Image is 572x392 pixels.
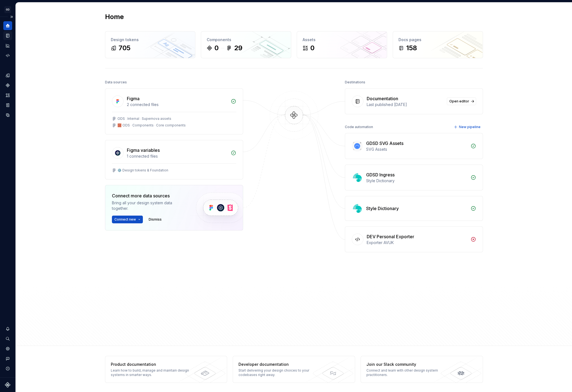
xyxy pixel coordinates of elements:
[8,13,15,21] button: Expand sidebar
[3,101,12,110] a: Storybook stories
[117,123,186,128] div: 🧱 ODS ⸱ Components ⸱ Core components
[201,31,291,58] a: Components029
[3,71,12,80] a: Design tokens
[105,140,243,179] a: Figma variables1 connected files⚙️ Design tokens & Foundation
[3,41,12,50] a: Analytics
[234,44,242,52] div: 29
[5,382,11,388] svg: Supernova Logo
[367,102,444,107] div: Last published [DATE]
[3,344,12,353] a: Settings
[111,368,191,377] div: Learn how to build, manage and maintain design systems in smarter ways.
[146,216,164,223] button: Dismiss
[127,147,160,153] div: Figma variables
[3,51,12,60] a: Code automation
[105,88,243,134] a: Figma2 connected filesODS ⸱ Internal ⸱ Supernova assets🧱 ODS ⸱ Components ⸱ Core components
[112,200,187,211] div: Bring all your design system data together.
[112,216,143,223] button: Connect new
[3,81,12,90] a: Components
[127,95,140,102] div: Figma
[345,123,373,131] div: Code automation
[3,354,12,363] button: Contact support
[119,44,130,52] div: 705
[345,78,365,86] div: Destinations
[214,44,219,52] div: 0
[366,147,467,152] div: SVG Assets
[303,37,381,43] div: Assets
[367,240,467,245] div: Exporter AVUK
[393,31,483,58] a: Docs pages158
[452,123,483,131] button: New pipeline
[3,21,12,30] a: Home
[367,233,414,240] div: DEV Personal Exporter
[149,217,162,222] span: Dismiss
[111,362,191,367] div: Product documentation
[3,31,12,40] a: Documentation
[105,12,124,21] h2: Home
[238,362,319,367] div: Developer documentation
[117,168,168,173] div: ⚙️ Design tokens & Foundation
[3,324,12,333] button: Notifications
[366,140,403,147] div: GDSD SVG Assets
[105,31,195,58] a: Design tokens705
[361,356,483,383] a: Join our Slack communityConnect and learn with other design system practitioners.
[127,102,227,107] div: 2 connected files
[3,91,12,100] a: Assets
[238,368,319,377] div: Start delivering your design choices to your codebases right away.
[117,116,171,121] div: ODS ⸱ Internal ⸱ Supernova assets
[297,31,387,58] a: Assets0
[449,99,469,104] span: Open editor
[105,78,127,86] div: Data sources
[366,178,467,184] div: Style Dictionary
[3,334,12,343] button: Search ⌘K
[105,356,227,383] a: Product documentationLearn how to build, manage and maintain design systems in smarter ways.
[111,37,190,43] div: Design tokens
[207,37,285,43] div: Components
[127,153,227,159] div: 1 connected files
[406,44,417,52] div: 158
[398,37,477,43] div: Docs pages
[4,6,11,13] div: GD
[233,356,355,383] a: Developer documentationStart delivering your design choices to your codebases right away.
[112,192,187,199] div: Connect more data sources
[1,4,14,15] button: GD
[459,125,481,129] span: New pipeline
[114,217,136,222] span: Connect new
[366,368,447,377] div: Connect and learn with other design system practitioners.
[367,95,398,102] div: Documentation
[366,205,399,212] div: Style Dictionary
[447,97,476,105] a: Open editor
[366,362,447,367] div: Join our Slack community
[366,171,395,178] div: GDSD Ingress
[3,111,12,120] a: Data sources
[310,44,314,52] div: 0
